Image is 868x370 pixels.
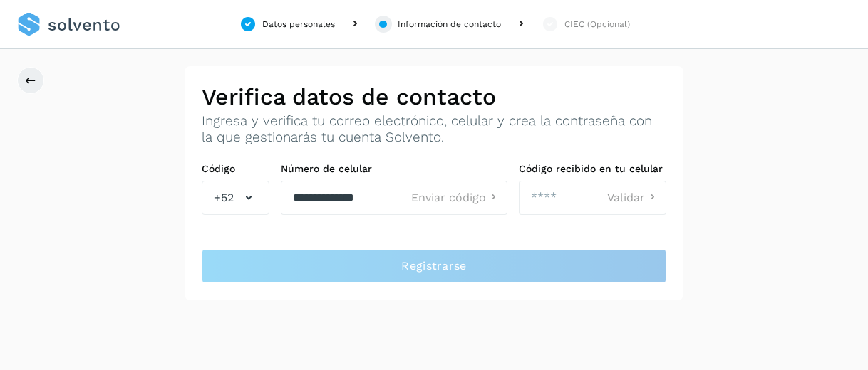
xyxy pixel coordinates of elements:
button: Enviar código [411,190,501,205]
button: Validar [607,190,660,205]
p: Ingresa y verifica tu correo electrónico, celular y crea la contraseña con la que gestionarás tu ... [202,113,666,146]
span: +52 [214,189,234,206]
h2: Verifica datos de contacto [202,83,666,110]
div: CIEC (Opcional) [564,18,630,31]
label: Código [202,163,269,175]
span: Registrarse [401,258,466,274]
label: Código recibido en tu celular [519,163,666,175]
label: Número de celular [281,163,507,175]
span: Enviar código [411,192,486,203]
div: Datos personales [262,18,335,31]
div: Información de contacto [398,18,501,31]
button: Registrarse [202,249,666,283]
span: Validar [607,192,645,203]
